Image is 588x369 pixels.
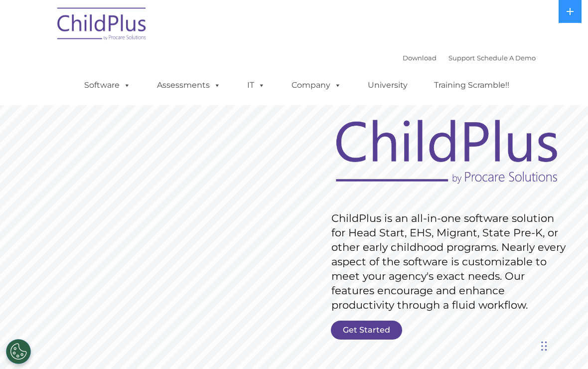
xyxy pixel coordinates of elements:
[403,54,437,62] a: Download
[424,75,519,95] a: Training Scramble!!
[477,54,536,62] a: Schedule A Demo
[237,75,275,95] a: IT
[538,321,588,369] iframe: Chat Widget
[74,75,141,95] a: Software
[331,321,402,340] a: Get Started
[147,75,231,95] a: Assessments
[403,54,536,62] font: |
[358,75,418,95] a: University
[282,75,351,95] a: Company
[52,0,152,50] img: ChildPlus by Procare Solutions
[6,339,31,364] button: Cookies Settings
[448,54,475,62] a: Support
[331,211,567,312] rs-layer: ChildPlus is an all-in-one software solution for Head Start, EHS, Migrant, State Pre-K, or other ...
[541,331,547,361] div: Drag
